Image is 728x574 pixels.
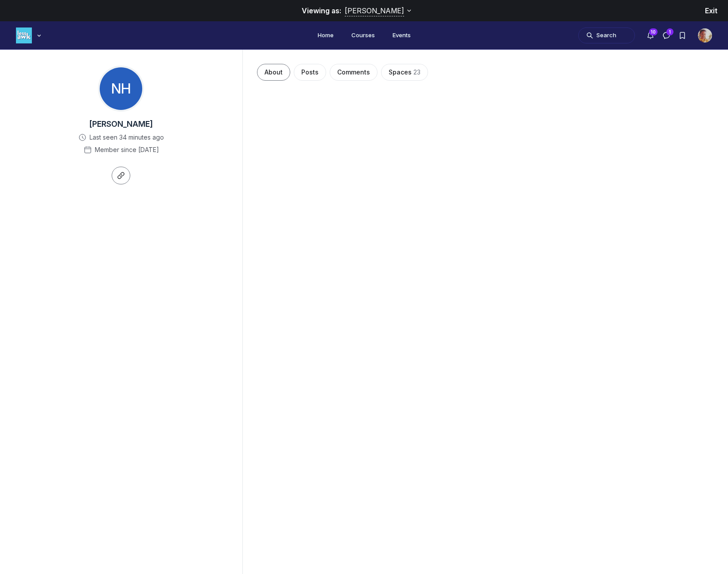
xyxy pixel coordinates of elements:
button: Posts [294,64,326,81]
span: About [265,68,283,77]
button: Search [578,27,635,43]
span: [PERSON_NAME] [89,119,153,129]
span: 23 [413,68,420,77]
button: Exit [705,5,717,16]
span: Member since [DATE] [95,145,159,154]
span: Exit [705,6,717,15]
button: Spaces23 [381,64,428,81]
span: Comments [337,68,370,77]
a: Home [311,28,341,43]
span: Spaces [389,68,412,77]
a: Courses [344,28,382,43]
button: About [257,64,290,81]
button: Comments [330,64,378,81]
span: [PERSON_NAME] [345,6,404,15]
span: Last seen 34 minutes ago [90,133,164,142]
span: Posts [301,68,319,77]
div: NH [100,67,142,110]
button: Viewing as: [345,5,414,16]
a: Events [385,28,418,43]
span: Viewing as: [302,6,341,15]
